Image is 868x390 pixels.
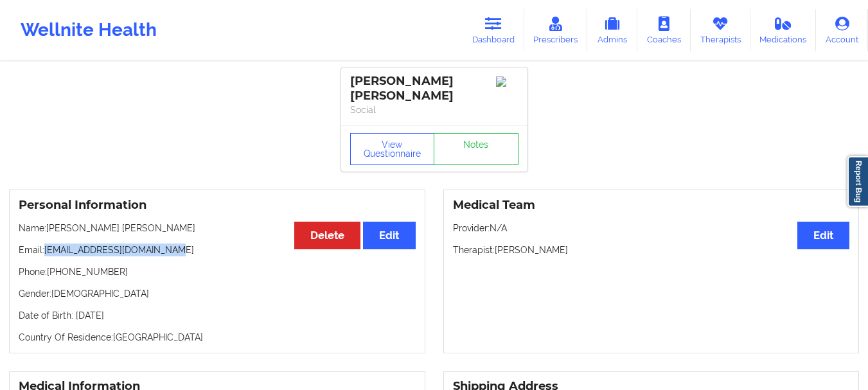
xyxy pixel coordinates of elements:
[19,331,416,344] p: Country Of Residence: [GEOGRAPHIC_DATA]
[453,198,850,213] h3: Medical Team
[496,76,518,87] img: Image%2Fplaceholer-image.png
[434,133,518,165] a: Notes
[453,244,850,256] p: Therapist: [PERSON_NAME]
[691,9,750,51] a: Therapists
[363,222,415,249] button: Edit
[637,9,691,51] a: Coaches
[350,103,518,116] p: Social
[294,222,360,249] button: Delete
[453,222,850,235] p: Provider: N/A
[524,9,588,51] a: Prescribers
[587,9,637,51] a: Admins
[463,9,524,51] a: Dashboard
[19,309,416,322] p: Date of Birth: [DATE]
[847,156,868,207] a: Report Bug
[19,265,416,278] p: Phone: [PHONE_NUMBER]
[19,287,416,300] p: Gender: [DEMOGRAPHIC_DATA]
[19,198,416,213] h3: Personal Information
[816,9,868,51] a: Account
[350,74,518,103] div: [PERSON_NAME] [PERSON_NAME]
[19,222,416,235] p: Name: [PERSON_NAME] [PERSON_NAME]
[750,9,817,51] a: Medications
[19,244,416,256] p: Email: [EMAIL_ADDRESS][DOMAIN_NAME]
[797,222,849,249] button: Edit
[350,133,435,165] button: View Questionnaire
